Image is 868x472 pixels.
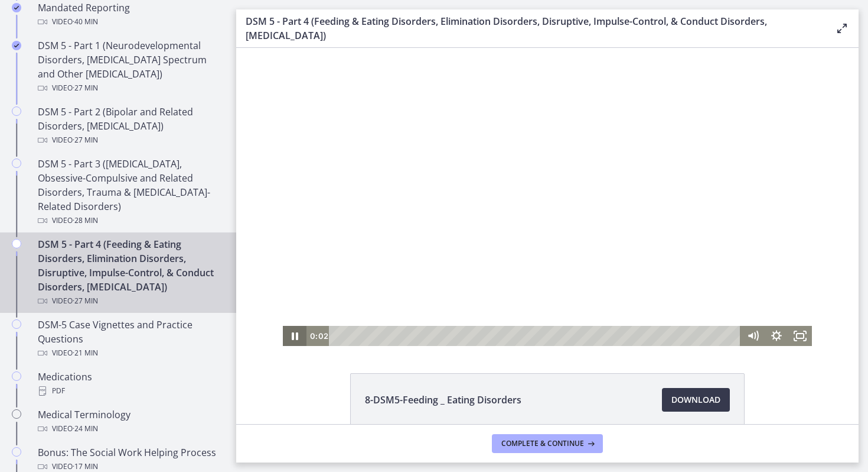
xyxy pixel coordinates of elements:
[38,294,222,308] div: Video
[38,237,222,308] div: DSM 5 - Part 4 (Feeding & Eating Disorders, Elimination Disorders, Disruptive, Impulse-Control, &...
[492,434,603,453] button: Complete & continue
[38,214,222,228] div: Video
[38,370,222,398] div: Medications
[73,422,98,436] span: · 24 min
[38,105,222,147] div: DSM 5 - Part 2 (Bipolar and Related Disorders, [MEDICAL_DATA])
[671,393,720,407] span: Download
[528,278,552,298] button: Show settings menu
[73,214,98,228] span: · 28 min
[73,133,98,147] span: · 27 min
[38,408,222,436] div: Medical Terminology
[505,278,528,298] button: Mute
[236,48,859,346] iframe: Video Lesson
[38,384,222,398] div: PDF
[365,393,521,407] span: 8-DSM5-Feeding _ Eating Disorders
[552,278,576,298] button: Fullscreen
[38,346,222,360] div: Video
[12,41,21,50] i: Completed
[38,422,222,436] div: Video
[73,346,98,360] span: · 21 min
[246,14,816,43] h3: DSM 5 - Part 4 (Feeding & Eating Disorders, Elimination Disorders, Disruptive, Impulse-Control, &...
[501,439,584,448] span: Complete & continue
[662,388,730,412] a: Download
[38,133,222,147] div: Video
[38,38,222,95] div: DSM 5 - Part 1 (Neurodevelopmental Disorders, [MEDICAL_DATA] Spectrum and Other [MEDICAL_DATA])
[73,81,98,95] span: · 27 min
[38,81,222,95] div: Video
[38,15,222,29] div: Video
[12,3,21,12] i: Completed
[38,318,222,360] div: DSM-5 Case Vignettes and Practice Questions
[38,1,222,29] div: Mandated Reporting
[73,294,98,308] span: · 27 min
[73,15,98,29] span: · 40 min
[38,157,222,228] div: DSM 5 - Part 3 ([MEDICAL_DATA], Obsessive-Compulsive and Related Disorders, Trauma & [MEDICAL_DAT...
